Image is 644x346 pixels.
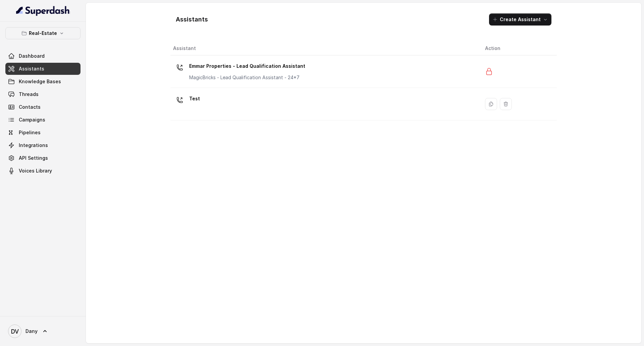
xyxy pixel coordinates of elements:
span: Integrations [19,142,48,149]
button: Create Assistant [489,13,551,26]
h1: Assistants [176,14,208,25]
a: Integrations [5,139,80,151]
span: Voices Library [19,167,52,174]
span: Pipelines [19,129,41,136]
span: Contacts [19,104,41,110]
span: Threads [19,91,39,98]
span: Dashboard [19,53,45,59]
th: Action [480,42,557,55]
button: Real-Estate [5,27,80,39]
a: Pipelines [5,127,80,139]
a: Campaigns [5,114,80,126]
th: Assistant [170,42,480,55]
text: DV [11,328,19,335]
span: Dany [25,328,38,335]
span: Knowledge Bases [19,78,61,85]
p: MagicBricks - Lead Qualification Assistant - 24*7 [189,74,305,81]
span: Campaigns [19,116,45,123]
a: Contacts [5,101,80,113]
p: Emmar Properties - Lead Qualification Assistant [189,61,305,71]
a: Dany [5,322,80,341]
p: Real-Estate [29,29,57,37]
span: Assistants [19,65,44,72]
a: API Settings [5,152,80,164]
a: Assistants [5,63,80,75]
p: Test [189,93,200,104]
a: Knowledge Bases [5,76,80,88]
a: Dashboard [5,50,80,62]
img: light.svg [16,5,70,16]
a: Threads [5,88,80,100]
a: Voices Library [5,165,80,177]
span: API Settings [19,155,48,161]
